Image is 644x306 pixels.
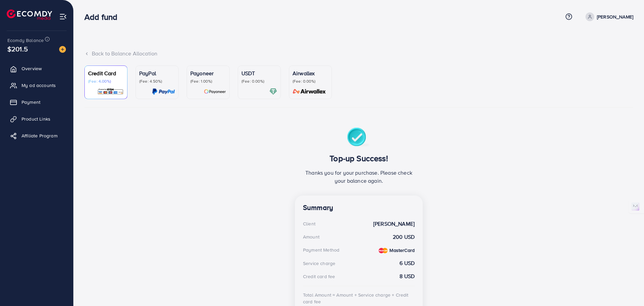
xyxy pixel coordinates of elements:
a: Overview [5,62,68,75]
strong: [PERSON_NAME] [373,220,415,228]
div: Total Amount = Amount + Service charge + Credit card fee [303,292,415,305]
p: (Fee: 1.00%) [190,79,226,84]
p: (Fee: 0.00%) [293,79,328,84]
img: card [97,88,124,95]
span: Payment [22,99,40,105]
div: Back to Balance Allocation [84,50,633,57]
h3: Top-up Success! [303,154,415,163]
img: card [291,88,328,95]
div: Client [303,220,315,227]
p: PayPal [139,69,175,77]
h4: Summary [303,204,415,212]
div: Amount [303,233,319,240]
span: Product Links [22,116,50,122]
a: [PERSON_NAME] [583,12,633,21]
span: Overview [22,65,42,72]
h3: Add fund [84,12,123,22]
p: USDT [241,69,277,77]
strong: MasterCard [389,247,415,254]
a: My ad accounts [5,79,68,92]
img: card [204,88,226,95]
div: Service charge [303,260,335,267]
p: Airwallex [293,69,328,77]
div: Credit card fee [303,273,335,280]
img: credit [379,248,388,253]
p: Credit Card [88,69,124,77]
img: logo [7,9,52,20]
img: card [269,88,277,95]
p: [PERSON_NAME] [597,13,633,21]
strong: 8 USD [400,272,415,280]
strong: 6 USD [400,259,415,267]
img: card [152,88,175,95]
span: Affiliate Program [22,132,58,139]
span: Ecomdy Balance [7,37,44,44]
a: Affiliate Program [5,129,68,142]
p: (Fee: 4.50%) [139,79,175,84]
a: Payment [5,95,68,109]
p: Thanks you for your purchase. Please check your balance again. [303,169,415,185]
p: Payoneer [190,69,226,77]
img: menu [59,13,67,20]
span: My ad accounts [22,82,56,89]
span: $201.5 [7,44,28,54]
p: (Fee: 0.00%) [241,79,277,84]
img: image [59,46,66,53]
strong: 200 USD [393,233,415,241]
iframe: Chat [615,276,639,301]
a: Product Links [5,112,68,126]
img: success [347,128,371,148]
p: (Fee: 4.00%) [88,79,124,84]
div: Payment Method [303,247,339,253]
